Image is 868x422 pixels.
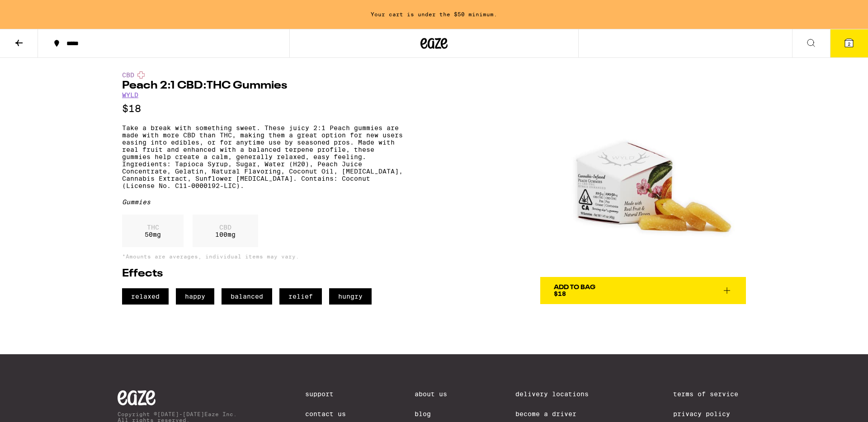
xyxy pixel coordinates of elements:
[673,410,750,417] a: Privacy Policy
[145,224,161,231] p: THC
[176,288,214,305] span: happy
[329,288,372,305] span: hungry
[515,410,605,417] a: Become a Driver
[222,288,272,305] span: balanced
[122,80,403,91] h1: Peach 2:1 CBD:THC Gummies
[554,290,566,297] span: $18
[122,103,403,114] p: $18
[830,29,868,57] button: 2
[415,410,447,417] a: Blog
[515,390,605,398] a: Delivery Locations
[122,253,403,259] p: *Amounts are averages, individual items may vary.
[554,284,595,291] div: Add To Bag
[122,91,138,98] a: WYLD
[540,277,746,304] button: Add To Bag$18
[305,390,346,398] a: Support
[122,124,403,189] p: Take a break with something sweet. These juicy 2:1 Peach gummies are made with more CBD than THC,...
[415,390,447,398] a: About Us
[122,71,403,79] div: CBD
[848,41,850,47] span: 2
[193,215,258,247] div: 100 mg
[122,215,184,247] div: 50 mg
[137,71,145,79] img: cbdColor.svg
[673,390,750,398] a: Terms of Service
[540,71,746,277] img: WYLD - Peach 2:1 CBD:THC Gummies
[122,198,403,206] div: Gummies
[215,224,236,231] p: CBD
[305,410,346,417] a: Contact Us
[122,288,169,305] span: relaxed
[122,268,403,279] h2: Effects
[279,288,322,305] span: relief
